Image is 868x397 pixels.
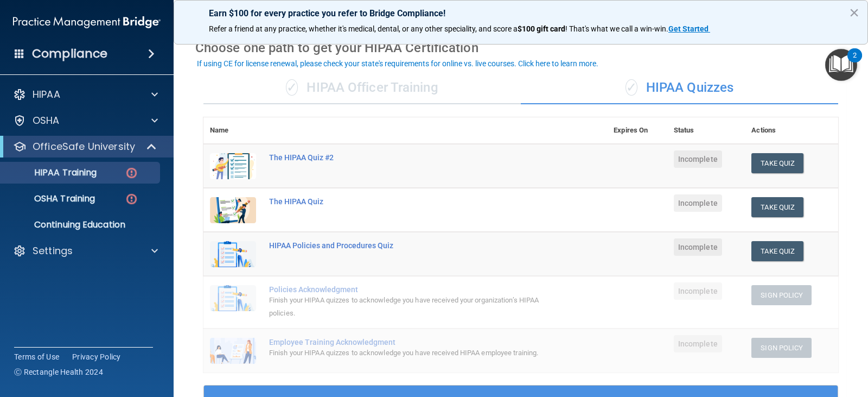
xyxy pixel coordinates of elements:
h4: Compliance [32,46,107,61]
p: Settings [33,244,73,257]
div: Finish your HIPAA quizzes to acknowledge you have received your organization’s HIPAA policies. [269,294,553,320]
img: danger-circle.6113f641.png [125,166,138,180]
div: HIPAA Officer Training [203,72,521,104]
th: Expires On [607,117,667,144]
th: Status [667,117,745,144]
span: ✓ [286,79,298,96]
p: HIPAA [33,88,60,101]
p: Earn $100 for every practice you refer to Bridge Compliance! [209,8,833,18]
p: OfficeSafe University [33,140,135,153]
div: 2 [853,55,857,70]
strong: $100 gift card [518,24,565,33]
div: Finish your HIPAA quizzes to acknowledge you have received HIPAA employee training. [269,346,553,360]
a: Get Started [668,24,710,33]
span: Incomplete [674,238,722,256]
span: Incomplete [674,335,722,352]
p: Continuing Education [7,219,155,230]
a: Privacy Policy [72,351,121,362]
a: HIPAA [13,88,158,101]
span: Incomplete [674,194,722,212]
div: The HIPAA Quiz #2 [269,153,553,162]
span: Incomplete [674,282,722,300]
div: HIPAA Quizzes [521,72,838,104]
img: danger-circle.6113f641.png [125,192,138,206]
p: OSHA [33,114,60,127]
button: Take Quiz [751,197,803,217]
button: Take Quiz [751,241,803,261]
img: PMB logo [13,11,161,33]
div: Employee Training Acknowledgment [269,338,553,346]
a: Terms of Use [14,351,59,362]
span: Ⓒ Rectangle Health 2024 [14,367,103,377]
button: Sign Policy [751,285,812,305]
strong: Get Started [668,24,709,33]
a: Settings [13,244,158,257]
button: Close [849,4,859,21]
span: Refer a friend at any practice, whether it's medical, dental, or any other speciality, and score a [209,24,518,33]
button: Sign Policy [751,338,812,358]
div: HIPAA Policies and Procedures Quiz [269,241,553,250]
p: HIPAA Training [7,167,97,178]
th: Name [203,117,263,144]
button: If using CE for license renewal, please check your state's requirements for online vs. live cours... [195,58,600,69]
div: If using CE for license renewal, please check your state's requirements for online vs. live cours... [197,60,598,67]
a: OSHA [13,114,158,127]
th: Actions [745,117,838,144]
div: Policies Acknowledgment [269,285,553,294]
a: OfficeSafe University [13,140,157,153]
div: The HIPAA Quiz [269,197,553,206]
p: OSHA Training [7,193,95,204]
span: ✓ [626,79,637,96]
button: Take Quiz [751,153,803,173]
button: Open Resource Center, 2 new notifications [825,49,857,81]
span: Incomplete [674,150,722,168]
span: ! That's what we call a win-win. [565,24,668,33]
div: Choose one path to get your HIPAA Certification [195,32,846,64]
